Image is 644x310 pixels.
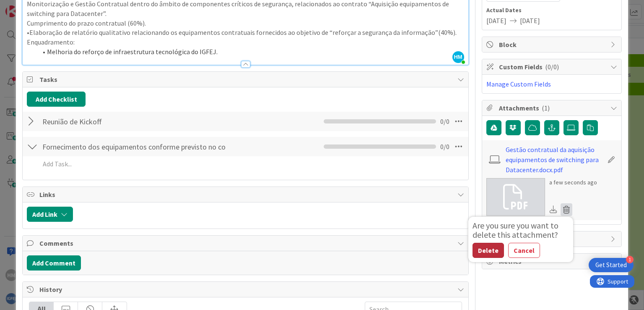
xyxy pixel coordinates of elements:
[440,116,449,126] span: 0 / 0
[549,178,597,187] div: a few seconds ago
[626,256,634,263] div: 1
[549,204,558,215] div: Download
[27,37,464,47] p: Enquadramento:
[27,28,464,37] p: •Elaboração de relatório qualitativo relacionando os equipamentos contratuais fornecidos ao objet...
[27,255,81,271] button: Add Comment
[473,243,504,258] button: Delete
[37,47,464,57] li: Melhoria do reforço de infraestrutura tecnológica do IGFEJ.
[39,139,228,154] input: Add Checklist...
[520,16,540,26] span: [DATE]
[27,18,464,28] p: Cumprimento do prazo contratual (60%).
[27,92,86,107] button: Add Checklist
[499,103,606,113] span: Attachments
[589,258,634,272] div: Open Get Started checklist, remaining modules: 1
[18,1,38,11] span: Support
[39,114,228,129] input: Add Checklist...
[595,261,627,269] div: Get Started
[545,63,559,71] span: ( 0/0 )
[39,74,453,84] span: Tasks
[39,284,453,294] span: History
[486,80,551,88] a: Manage Custom Fields
[542,104,550,112] span: ( 1 )
[486,6,617,15] span: Actual Dates
[486,16,506,26] span: [DATE]
[39,238,453,248] span: Comments
[506,144,603,175] a: Gestão contratual da aquisição equipamentos de switching para Datacenter.docx.pdf
[508,243,540,258] button: Cancel
[499,39,606,50] span: Block
[440,142,449,152] span: 0 / 0
[473,221,569,239] div: Are you sure you want to delete this attachment?
[452,51,464,63] span: HM
[27,207,73,222] button: Add Link
[39,189,453,200] span: Links
[499,62,606,72] span: Custom Fields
